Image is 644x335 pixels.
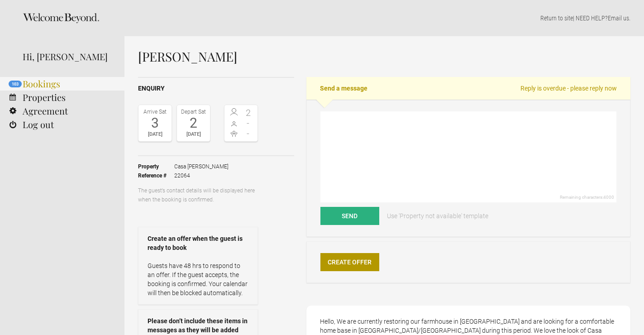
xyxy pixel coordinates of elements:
[174,162,229,171] span: Casa [PERSON_NAME]
[148,234,248,252] strong: Create an offer when the guest is ready to book
[381,207,495,225] a: Use 'Property not available' template
[174,171,229,180] span: 22064
[141,130,169,139] div: [DATE]
[306,77,630,100] h2: Send a message
[23,50,111,63] div: Hi, [PERSON_NAME]
[520,84,617,93] span: Reply is overdue - please reply now
[540,14,573,22] a: Return to site
[320,253,379,271] a: Create Offer
[148,261,248,297] p: Guests have 48 hrs to respond to an offer. If the guest accepts, the booking is confirmed. Your c...
[179,130,208,139] div: [DATE]
[179,107,208,116] div: Depart Sat
[9,81,22,87] flynt-notification-badge: 103
[138,171,174,180] strong: Reference #
[141,116,169,130] div: 3
[179,116,208,130] div: 2
[241,108,256,117] span: 2
[241,129,256,138] span: -
[138,186,258,204] p: The guest’s contact details will be displayed here when the booking is confirmed.
[138,50,630,63] h1: [PERSON_NAME]
[138,162,174,171] strong: Property
[138,14,630,23] p: | NEED HELP? .
[241,119,256,128] span: -
[141,107,169,116] div: Arrive Sat
[608,14,629,22] a: Email us
[138,84,294,93] h2: Enquiry
[320,207,379,225] button: Send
